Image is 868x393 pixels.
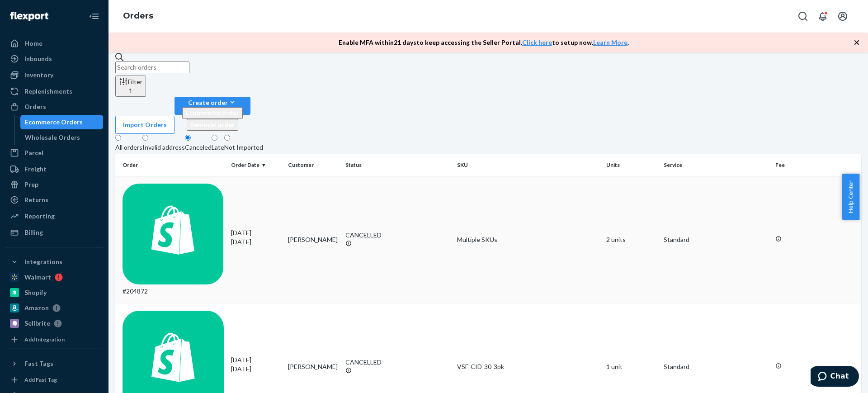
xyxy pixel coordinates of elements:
[24,39,42,48] div: Home
[284,176,342,303] td: [PERSON_NAME]
[453,176,603,303] td: Multiple SKUs
[115,135,121,141] input: All orders
[5,193,103,207] a: Returns
[5,225,103,240] a: Billing
[10,12,48,21] img: Flexport logo
[186,109,239,117] span: Ecommerce order
[339,38,629,47] p: Enable MFA within 21 days to keep accessing the Seller Portal. to setup now. .
[288,161,338,169] div: Customer
[5,285,103,300] a: Shopify
[24,376,57,384] div: Add Fast Tag
[224,135,230,141] input: Not Imported
[24,359,53,368] div: Fast Tags
[5,301,103,315] a: Amazon
[345,358,450,367] div: CANCELLED
[811,366,859,388] iframe: Opens a widget where you can chat to one of our agents
[5,374,103,385] a: Add Fast Tag
[185,143,212,152] div: Canceled
[231,237,281,246] p: [DATE]
[224,143,263,152] div: Not Imported
[814,7,832,25] button: Open notifications
[834,7,852,25] button: Open account menu
[24,54,52,63] div: Inbounds
[25,133,80,142] div: Wholesale Orders
[457,362,599,371] div: VSF-CID-30-3pk
[5,334,103,345] a: Add Integration
[24,148,43,157] div: Parcel
[794,7,812,25] button: Open Search Box
[842,174,859,220] button: Help Center
[231,355,281,374] div: [DATE]
[5,36,103,51] a: Home
[5,209,103,223] a: Reporting
[182,107,243,119] button: Ecommerce order
[185,135,191,141] input: Canceled
[24,87,72,96] div: Replenishments
[5,68,103,82] a: Inventory
[24,319,50,328] div: Sellbrite
[5,99,103,114] a: Orders
[24,273,51,282] div: Walmart
[227,154,285,176] th: Order Date
[603,176,660,303] td: 2 units
[772,154,861,176] th: Fee
[231,365,281,374] p: [DATE]
[5,177,103,192] a: Prep
[123,11,153,21] a: Orders
[603,154,660,176] th: Units
[115,116,175,134] button: Import Orders
[115,62,189,73] input: Search orders
[24,195,48,204] div: Returns
[115,154,227,176] th: Order
[212,143,224,152] div: Late
[660,154,772,176] th: Service
[5,162,103,176] a: Freight
[24,288,47,297] div: Shopify
[119,77,142,95] div: Filter
[5,316,103,331] a: Sellbrite
[5,84,103,99] a: Replenishments
[116,3,160,29] ol: breadcrumbs
[142,143,185,152] div: Invalid address
[119,86,142,95] div: 1
[5,146,103,160] a: Parcel
[24,303,49,313] div: Amazon
[24,257,62,266] div: Integrations
[115,143,142,152] div: All orders
[85,7,103,25] button: Close Navigation
[20,115,104,129] a: Ecommerce Orders
[115,76,146,97] button: Filter
[24,165,47,174] div: Freight
[453,154,603,176] th: SKU
[123,184,224,296] div: #204872
[142,135,148,141] input: Invalid address
[182,98,243,107] div: Create order
[5,356,103,371] button: Fast Tags
[24,180,38,189] div: Prep
[345,231,450,240] div: CANCELLED
[664,362,769,371] p: Standard
[24,212,55,221] div: Reporting
[25,118,83,127] div: Ecommerce Orders
[24,102,46,111] div: Orders
[5,52,103,66] a: Inbounds
[664,235,769,244] p: Standard
[212,135,217,141] input: Late
[5,270,103,284] a: Walmart
[231,228,281,246] div: [DATE]
[175,97,250,115] button: Create orderEcommerce orderRemoval order
[342,154,454,176] th: Status
[24,71,53,80] div: Inventory
[190,121,235,128] span: Removal order
[20,130,104,145] a: Wholesale Orders
[593,38,627,46] a: Learn More
[24,336,65,343] div: Add Integration
[5,255,103,269] button: Integrations
[522,38,552,46] a: Click here
[187,119,238,131] button: Removal order
[24,228,43,237] div: Billing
